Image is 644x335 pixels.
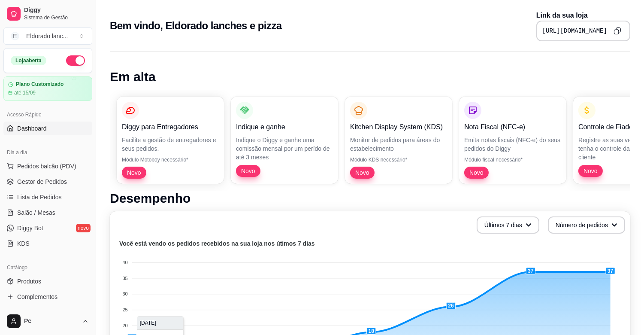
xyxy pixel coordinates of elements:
[123,260,128,265] tspan: 40
[110,191,630,206] h1: Desempenho
[24,6,89,14] span: Diggy
[122,122,219,132] p: Diggy para Entregadores
[3,175,92,189] a: Gestor de Pedidos
[3,76,92,101] a: Plano Customizadoaté 15/09
[17,292,57,301] span: Complementos
[119,241,315,247] text: Você está vendo os pedidos recebidos na sua loja nos útimos 7 dias
[17,208,55,217] span: Salão / Mesas
[124,168,145,177] span: Novo
[122,136,219,153] p: Facilite a gestão de entregadores e seus pedidos.
[3,221,92,235] a: Diggy Botnovo
[17,277,41,286] span: Produtos
[464,122,561,132] p: Nota Fiscal (NFC-e)
[11,56,46,65] div: Loja aberta
[3,108,92,122] div: Acesso Rápido
[122,156,219,163] p: Módulo Motoboy necessário*
[24,14,89,21] span: Sistema de Gestão
[3,159,92,173] button: Pedidos balcão (PDV)
[3,190,92,204] a: Lista de Pedidos
[611,24,624,38] button: Copy to clipboard
[3,3,92,24] a: DiggySistema de Gestão
[3,311,92,332] button: Pc
[345,97,452,184] button: Kitchen Display System (KDS)Monitor de pedidos para áreas do estabelecimentoMódulo KDS necessário...
[17,224,43,232] span: Diggy Bot
[17,162,76,171] span: Pedidos balcão (PDV)
[3,261,92,274] div: Catálogo
[466,168,487,177] span: Novo
[352,168,373,177] span: Novo
[236,122,333,132] p: Indique e ganhe
[17,124,47,133] span: Dashboard
[117,97,224,184] button: Diggy para EntregadoresFacilite a gestão de entregadores e seus pedidos.Módulo Motoboy necessário...
[464,136,561,153] p: Emita notas fiscais (NFC-e) do seus pedidos do Diggy
[17,239,30,248] span: KDS
[231,97,338,184] button: Indique e ganheIndique o Diggy e ganhe uma comissão mensal por um perído de até 3 mesesNovo
[536,10,630,21] p: Link da sua loja
[110,69,630,85] h1: Em alta
[459,97,566,184] button: Nota Fiscal (NFC-e)Emita notas fiscais (NFC-e) do seus pedidos do DiggyMódulo fiscal necessário*Novo
[477,216,539,234] button: Últimos 7 dias
[14,89,36,96] article: até 15/09
[3,146,92,159] div: Dia a dia
[3,290,92,304] a: Complementos
[238,167,259,175] span: Novo
[11,32,19,40] span: E
[3,237,92,250] a: KDS
[350,156,447,163] p: Módulo KDS necessário*
[110,19,281,33] h2: Bem vindo, Eldorado lanches e pizza
[66,55,85,66] button: Alterar Status
[3,27,92,45] button: Select a team
[123,276,128,281] tspan: 35
[26,32,68,40] div: Eldorado lanc ...
[580,167,601,175] span: Novo
[236,136,333,161] p: Indique o Diggy e ganhe uma comissão mensal por um perído de até 3 meses
[16,81,63,88] article: Plano Customizado
[350,136,447,153] p: Monitor de pedidos para áreas do estabelecimento
[17,177,67,186] span: Gestor de Pedidos
[123,292,128,297] tspan: 30
[542,27,607,35] pre: [URL][DOMAIN_NAME]
[24,317,79,325] span: Pc
[350,122,447,132] p: Kitchen Display System (KDS)
[123,307,128,312] tspan: 25
[17,193,62,201] span: Lista de Pedidos
[3,122,92,135] a: Dashboard
[3,206,92,219] a: Salão / Mesas
[548,216,625,234] button: Número de pedidos
[123,323,128,328] tspan: 20
[464,156,561,163] p: Módulo fiscal necessário*
[3,274,92,288] a: Produtos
